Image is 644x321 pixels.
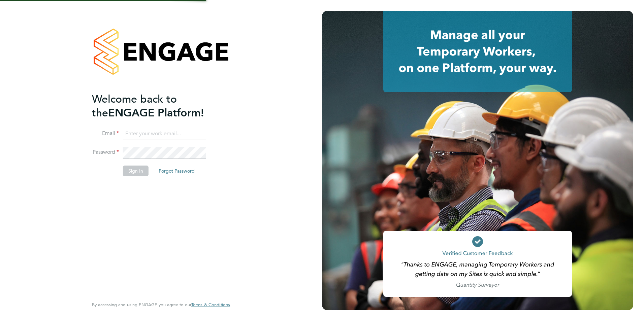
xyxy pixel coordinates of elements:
h2: ENGAGE Platform! [92,92,223,120]
label: Email [92,130,119,137]
input: Enter your work email... [123,128,206,140]
button: Sign In [123,166,149,176]
span: Welcome back to the [92,93,177,119]
span: Terms & Conditions [191,302,230,308]
a: Terms & Conditions [191,302,230,308]
span: By accessing and using ENGAGE you agree to our [92,302,230,308]
button: Forgot Password [153,166,200,176]
label: Password [92,149,119,156]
